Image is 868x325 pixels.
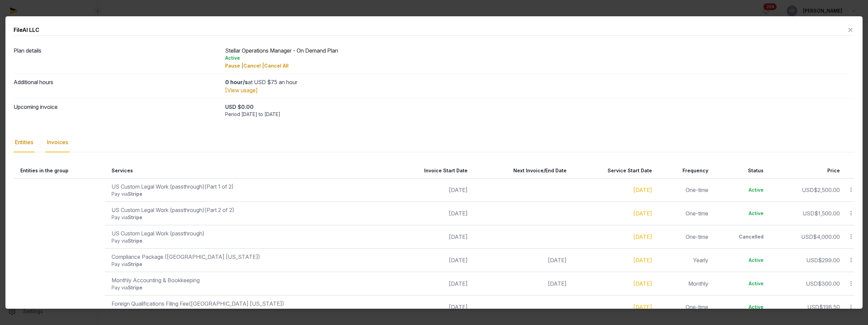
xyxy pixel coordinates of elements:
[388,295,472,319] td: [DATE]
[112,300,384,308] div: Foreign Qualifications Filing Fee
[719,257,763,264] div: Active
[14,163,105,178] th: Entities in the group
[128,261,142,267] span: Stripe
[112,229,384,237] div: US Custom Legal Work (passthrough)
[225,111,854,118] div: Period [DATE] to [DATE]
[818,257,840,264] span: $299.00
[633,187,652,193] a: [DATE]
[112,284,384,291] div: Pay via
[388,163,472,178] th: Invoice Start Date
[204,207,234,213] span: (Part 2 of 2)
[633,304,652,310] a: [DATE]
[128,285,142,290] span: Stripe
[819,304,840,310] span: $198.50
[14,46,220,70] dt: Plan details
[128,214,142,220] span: Stripe
[656,163,713,178] th: Frequency
[189,300,284,307] span: ([GEOGRAPHIC_DATA] [US_STATE])
[225,87,258,94] a: [View usage]
[14,133,854,152] nav: Tabs
[14,103,220,118] dt: Upcoming invoice
[548,280,567,287] span: [DATE]
[225,79,248,85] strong: 0 hour/s
[14,26,39,34] div: FileAI LLC
[105,163,388,178] th: Services
[264,63,289,69] span: Cancel All
[818,280,840,287] span: $300.00
[656,225,713,248] td: One-time
[388,202,472,225] td: [DATE]
[225,55,854,61] div: Active
[128,191,142,197] span: Stripe
[807,304,819,310] span: USD
[112,214,384,221] div: Pay via
[14,78,220,94] dt: Additional hours
[112,183,384,191] div: US Custom Legal Work (passthrough)
[719,304,763,310] div: Active
[225,63,243,69] span: Pause |
[388,225,472,248] td: [DATE]
[128,238,142,244] span: Stripe
[112,308,384,314] div: Pay via
[128,308,142,314] span: Stripe
[225,78,854,86] div: at USD $75 an hour
[112,253,384,261] div: Compliance Package ([GEOGRAPHIC_DATA] [US_STATE])
[719,210,763,217] div: Active
[20,307,44,314] a: fileAI LLC
[388,248,472,272] td: [DATE]
[225,46,854,70] div: Stellar Operations Manager - On Demand Plan
[656,272,713,295] td: Monthly
[803,210,814,217] span: USD
[719,187,763,193] div: Active
[548,257,567,264] span: [DATE]
[112,191,384,197] div: Pay via
[633,233,652,240] a: [DATE]
[388,272,472,295] td: [DATE]
[801,233,813,240] span: USD
[112,237,384,244] div: Pay via
[112,276,384,284] div: Monthly Accounting & Bookkeeping
[14,133,35,152] div: Entities
[633,210,652,217] a: [DATE]
[571,163,656,178] th: Service Start Date
[712,163,767,178] th: Status
[225,103,854,111] div: USD $0.00
[802,187,814,193] span: USD
[204,183,234,190] span: (Part 1 of 2)
[656,178,713,202] td: One-time
[112,261,384,268] div: Pay via
[388,178,472,202] td: [DATE]
[633,280,652,287] a: [DATE]
[472,163,571,178] th: Next Invoice/End Date
[814,187,840,193] span: $2,500.00
[813,233,840,240] span: $4,000.00
[719,233,763,240] div: Cancelled
[814,210,840,217] span: $1,500.00
[45,133,70,152] div: Invoices
[719,280,763,287] div: Active
[633,257,652,264] a: [DATE]
[656,295,713,319] td: One-time
[243,63,264,69] span: Cancel |
[768,163,844,178] th: Price
[112,206,384,214] div: US Custom Legal Work (passthrough)
[656,202,713,225] td: One-time
[806,257,818,264] span: USD
[806,280,818,287] span: USD
[656,248,713,272] td: Yearly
